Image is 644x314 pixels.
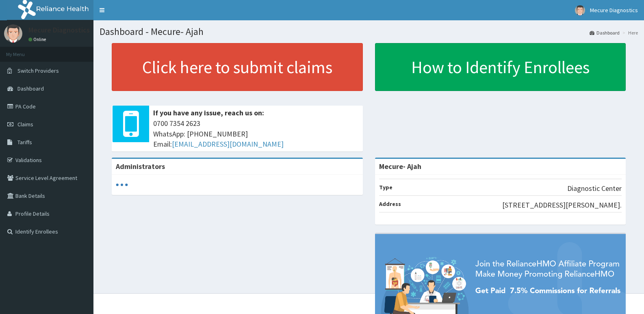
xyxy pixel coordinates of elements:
[379,184,392,191] b: Type
[590,6,638,14] span: Mecure Diagnostics
[100,26,638,37] h1: Dashboard - Mecure- Ajah
[116,162,165,171] b: Administrators
[17,139,32,146] span: Tariffs
[17,67,59,74] span: Switch Providers
[379,200,401,208] b: Address
[620,29,638,36] li: Here
[567,183,622,194] p: Diagnostic Center
[379,162,421,171] strong: Mecure- Ajah
[502,200,622,210] p: [STREET_ADDRESS][PERSON_NAME].
[17,121,33,128] span: Claims
[172,139,284,149] a: [EMAIL_ADDRESS][DOMAIN_NAME]
[153,108,264,117] b: If you have any issue, reach us on:
[112,43,363,91] a: Click here to submit claims
[153,118,359,149] span: 0700 7354 2623 WhatsApp: [PHONE_NUMBER] Email:
[116,179,128,191] svg: audio-loading
[4,24,22,43] img: User Image
[17,85,44,92] span: Dashboard
[375,43,626,91] a: How to Identify Enrollees
[28,37,48,42] a: Online
[28,26,90,34] p: Mecure Diagnostics
[575,5,585,15] img: User Image
[590,29,620,36] a: Dashboard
